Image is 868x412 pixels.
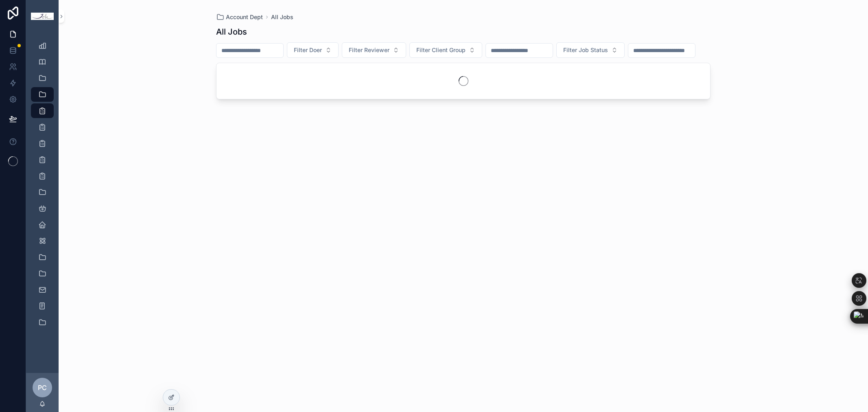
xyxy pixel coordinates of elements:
[271,13,293,21] a: All Jobs
[294,46,322,54] span: Filter Doer
[409,42,482,58] button: Select Button
[556,42,625,58] button: Select Button
[216,13,263,21] a: Account Dept
[287,42,339,58] button: Select Button
[226,13,263,21] span: Account Dept
[26,33,59,340] div: scrollable content
[349,46,389,54] span: Filter Reviewer
[563,46,608,54] span: Filter Job Status
[31,13,54,20] img: App logo
[342,42,406,58] button: Select Button
[216,26,247,37] h1: All Jobs
[38,383,47,392] span: PC
[416,46,466,54] span: Filter Client Group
